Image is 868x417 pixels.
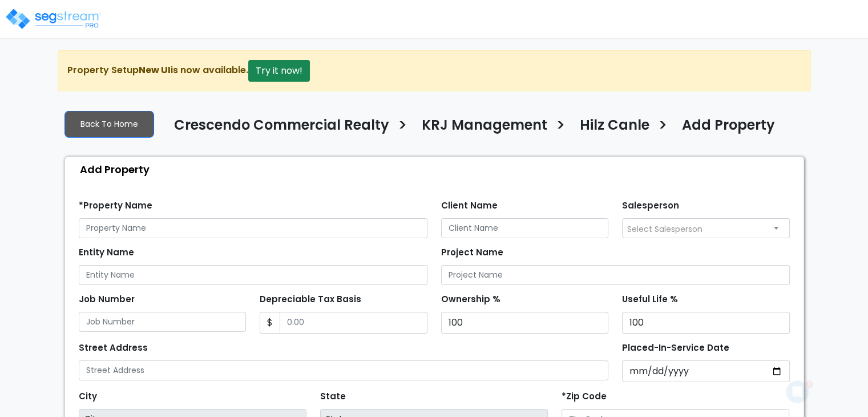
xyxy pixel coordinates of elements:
[139,63,171,77] strong: New UI
[441,265,790,285] input: Project Name
[622,342,729,355] label: Placed-In-Service Date
[79,342,148,355] label: Street Address
[784,378,811,406] iframe: Intercom live chat
[673,117,775,141] a: Add Property
[441,218,609,238] input: Client Name
[441,312,609,334] input: Ownership %
[248,60,310,82] button: Try it now!
[622,293,678,306] label: Useful Life %
[682,117,775,137] h4: Add Property
[622,199,679,212] label: Salesperson
[79,312,247,332] input: Job Number
[622,312,790,334] input: Useful Life %
[562,390,607,403] label: *Zip Code
[5,7,102,30] img: logo_pro_r.png
[174,117,389,137] h4: Crescendo Commercial Realty
[79,265,427,285] input: Entity Name
[422,117,547,137] h4: KRJ Management
[441,293,500,306] label: Ownership %
[79,199,152,212] label: *Property Name
[580,117,649,137] h4: Hilz Canle
[71,157,804,182] div: Add Property
[79,246,134,259] label: Entity Name
[441,199,498,212] label: Client Name
[260,312,280,334] span: $
[79,218,427,238] input: Property Name
[413,117,547,141] a: KRJ Management
[79,293,135,306] label: Job Number
[58,50,811,91] div: Property Setup is now available.
[320,390,346,403] label: State
[807,378,816,387] span: 3
[571,117,649,141] a: Hilz Canle
[165,117,389,141] a: Crescendo Commercial Realty
[79,360,609,380] input: Street Address
[260,293,361,306] label: Depreciable Tax Basis
[658,116,668,138] h3: >
[398,116,407,138] h3: >
[441,246,503,259] label: Project Name
[627,223,703,235] span: Select Salesperson
[280,312,427,334] input: 0.00
[556,116,566,138] h3: >
[64,111,154,138] a: Back To Home
[79,390,97,403] label: City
